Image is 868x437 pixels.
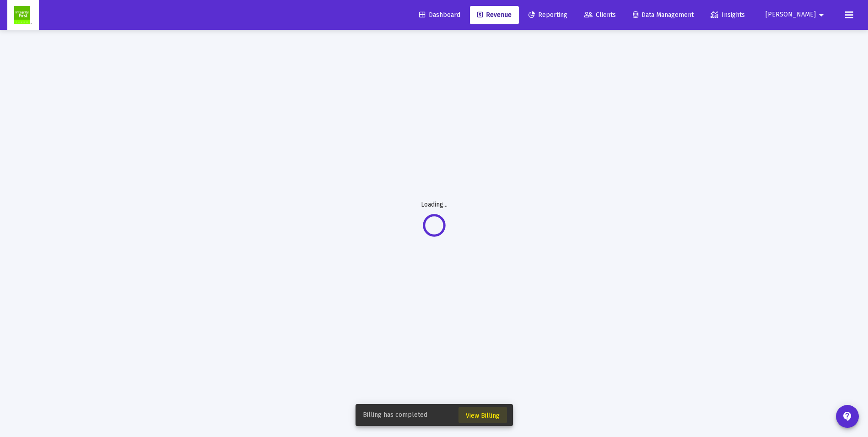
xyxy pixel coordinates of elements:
[466,412,500,420] span: View Billing
[816,6,827,24] mat-icon: arrow_drop_down
[625,6,701,24] a: Data Management
[528,11,567,19] span: Reporting
[577,6,623,24] a: Clients
[842,411,853,422] mat-icon: contact_support
[521,6,575,24] a: Reporting
[633,11,694,19] span: Data Management
[470,6,519,24] a: Revenue
[711,11,745,19] span: Insights
[419,11,460,19] span: Dashboard
[584,11,616,19] span: Clients
[412,6,468,24] a: Dashboard
[14,6,32,24] img: Dashboard
[363,410,427,420] span: Billing has completed
[458,407,507,423] button: View Billing
[477,11,512,19] span: Revenue
[703,6,752,24] a: Insights
[755,5,838,24] button: [PERSON_NAME]
[766,11,816,19] span: [PERSON_NAME]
